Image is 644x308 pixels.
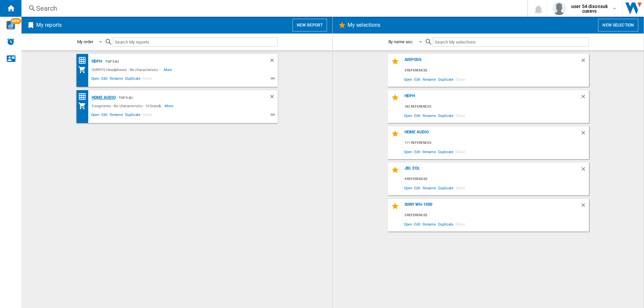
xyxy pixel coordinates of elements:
div: Delete [580,94,589,103]
span: Rename [422,147,437,156]
img: alerts-logo.svg [7,38,15,46]
span: Duplicate [437,147,454,156]
div: Delete [269,94,278,102]
h2: My reports [35,19,63,32]
span: Rename [422,75,437,84]
span: Open [403,75,414,84]
div: Delete [580,166,589,175]
span: Rename [109,75,124,83]
div: JBL EOL [403,166,580,175]
span: Share [454,183,466,192]
span: Edit [413,183,422,192]
span: Rename [422,183,437,192]
input: Search My selections [433,38,589,47]
span: NEW [10,18,21,24]
div: My order [77,39,93,44]
span: user 54 dixonsuk [571,3,608,10]
span: Share [142,75,153,83]
span: Edit [413,220,422,229]
div: 4 references [403,175,589,183]
span: Rename [109,112,124,120]
span: Open [90,112,101,120]
div: 111 references [403,139,589,147]
span: Duplicate [437,111,454,120]
div: 182 references [403,103,589,111]
div: Delete [580,130,589,139]
span: More [164,66,173,74]
img: profile.jpg [552,2,566,15]
span: Duplicate [124,112,142,120]
div: - Top 5 (6) [102,57,255,66]
div: By name asc. [388,39,414,44]
div: My Assortment [78,66,90,74]
span: More [165,102,174,110]
span: Rename [422,111,437,120]
span: Share [454,75,466,84]
span: Open [403,147,414,156]
div: HDPH [403,94,580,103]
span: Duplicate [124,75,142,83]
div: 3 segments - No characteristic - 14 brands [90,102,165,110]
span: Open [403,220,414,229]
div: Delete [580,202,589,211]
div: Search [36,4,510,13]
h2: My selections [346,19,382,32]
div: Home Audio [90,94,116,102]
div: Price Matrix [78,93,90,101]
span: Edit [100,75,109,83]
span: Open [403,111,414,120]
span: Share [142,112,153,120]
b: CURRYS [582,9,597,14]
span: Open [403,183,414,192]
button: New selection [598,19,638,32]
span: Duplicate [437,183,454,192]
span: Edit [413,111,422,120]
div: HDPH [90,57,102,66]
span: Duplicate [437,220,454,229]
span: Edit [100,112,109,120]
div: CURRYS:Headphones - No characteristic - [90,66,164,74]
img: wise-card.svg [6,21,15,29]
span: Share [454,220,466,229]
div: Sony WH-1000 [403,202,580,211]
div: 3 references [403,211,589,220]
div: Home Audio [403,130,580,139]
div: My Assortment [78,102,90,110]
div: Delete [580,57,589,66]
input: Search My reports [113,38,278,47]
div: 3 references [403,66,589,75]
span: Share [454,111,466,120]
span: Rename [422,220,437,229]
div: Delete [269,57,278,66]
span: Edit [413,147,422,156]
div: Price Matrix [78,56,90,65]
span: Edit [413,75,422,84]
div: Airpods [403,57,580,66]
span: Share [454,147,466,156]
div: - Top 5 (6) [116,94,256,102]
button: New report [292,19,327,32]
span: Open [90,75,101,83]
span: Duplicate [437,75,454,84]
